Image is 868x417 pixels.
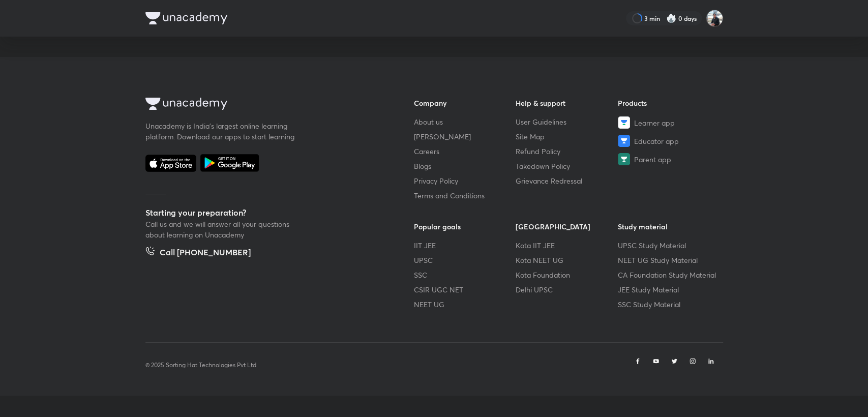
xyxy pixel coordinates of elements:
[145,246,251,260] a: Call [PHONE_NUMBER]
[414,255,516,265] a: UPSC
[414,221,516,232] h6: Popular goals
[618,299,720,310] a: SSC Study Material
[516,255,618,265] a: Kota NEET UG
[618,98,720,108] h6: Products
[414,146,516,157] a: Careers
[516,98,618,108] h6: Help & support
[618,240,720,251] a: UPSC Study Material
[634,154,671,165] span: Parent app
[634,117,675,128] span: Learner app
[618,255,720,265] a: NEET UG Study Material
[618,221,720,232] h6: Study material
[516,161,618,171] a: Takedown Policy
[414,299,516,310] a: NEET UG
[414,146,439,157] span: Careers
[414,175,516,186] a: Privacy Policy
[618,135,720,147] a: Educator app
[414,270,516,280] a: SSC
[666,13,676,23] img: streak
[414,190,516,201] a: Terms and Conditions
[414,116,516,127] a: About us
[414,284,516,295] a: CSIR UGC NET
[414,98,516,108] h6: Company
[516,175,618,186] a: Grievance Redressal
[145,12,227,24] img: Company Logo
[414,131,516,142] a: [PERSON_NAME]
[618,153,630,165] img: Parent app
[414,161,516,171] a: Blogs
[516,221,618,232] h6: [GEOGRAPHIC_DATA]
[618,270,720,280] a: CA Foundation Study Material
[618,153,720,165] a: Parent app
[145,98,381,112] a: Company Logo
[414,240,516,251] a: IIT JEE
[145,98,227,110] img: Company Logo
[516,284,618,295] a: Delhi UPSC
[145,206,381,219] h5: Starting your preparation?
[516,270,618,280] a: Kota Foundation
[618,135,630,147] img: Educator app
[516,131,618,142] a: Site Map
[516,146,618,157] a: Refund Policy
[618,284,720,295] a: JEE Study Material
[618,116,720,129] a: Learner app
[634,136,679,146] span: Educator app
[706,10,723,27] img: RS PM
[160,246,251,260] h5: Call [PHONE_NUMBER]
[145,361,256,370] p: © 2025 Sorting Hat Technologies Pvt Ltd
[516,240,618,251] a: Kota IIT JEE
[145,219,298,240] p: Call us and we will answer all your questions about learning on Unacademy
[516,116,618,127] a: User Guidelines
[145,121,298,142] p: Unacademy is India’s largest online learning platform. Download our apps to start learning
[618,116,630,129] img: Learner app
